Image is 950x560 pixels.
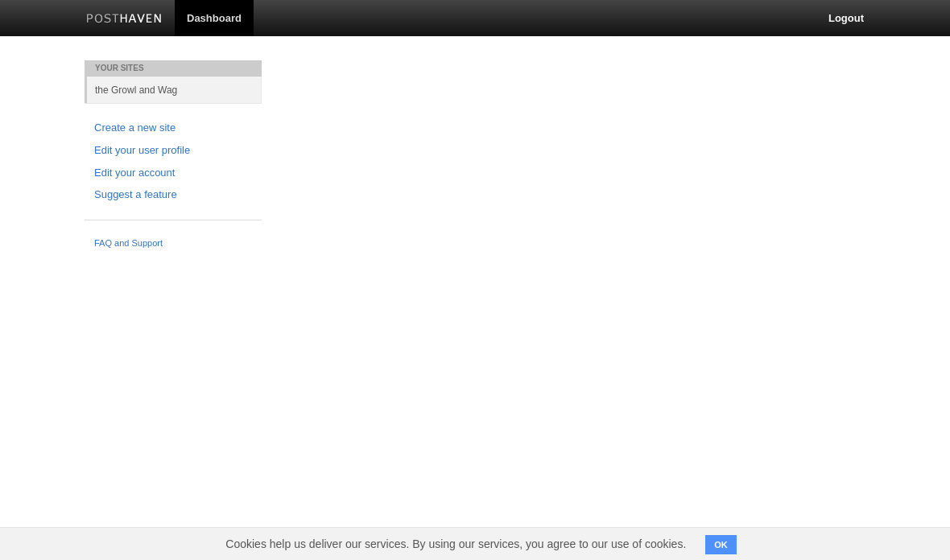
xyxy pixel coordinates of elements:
[86,14,163,26] img: Posthaven-bar
[94,142,252,159] a: Edit your user profile
[94,237,252,251] a: FAQ and Support
[85,60,262,76] li: Your Sites
[87,76,262,103] a: the Growl and Wag
[94,120,252,137] a: Create a new site
[209,528,702,560] span: Cookies help us deliver our services. By using our services, you agree to our use of cookies.
[705,535,737,554] button: OK
[94,165,252,182] a: Edit your account
[94,187,252,204] a: Suggest a feature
